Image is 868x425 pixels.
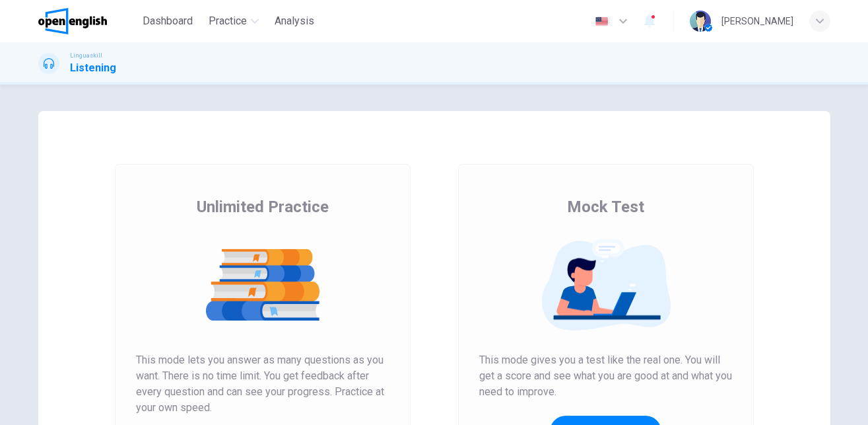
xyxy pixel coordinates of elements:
img: Profile picture [690,11,711,32]
span: Mock Test [567,196,644,217]
span: Linguaskill [70,51,102,60]
a: OpenEnglish logo [38,8,138,34]
button: Practice [203,9,264,33]
h1: Listening [70,60,116,76]
img: OpenEnglish logo [38,8,108,34]
span: Unlimited Practice [197,196,329,217]
span: This mode gives you a test like the real one. You will get a score and see what you are good at a... [479,352,733,400]
span: This mode lets you answer as many questions as you want. There is no time limit. You get feedback... [136,352,389,416]
div: [PERSON_NAME] [721,13,793,29]
span: Analysis [275,13,314,29]
span: Dashboard [143,13,193,29]
img: en [593,17,610,26]
button: Dashboard [137,9,198,33]
span: Practice [209,13,247,29]
button: Analysis [269,9,319,33]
